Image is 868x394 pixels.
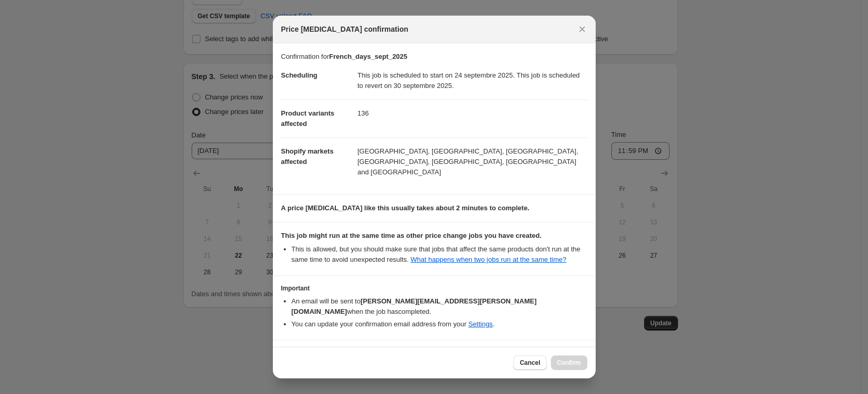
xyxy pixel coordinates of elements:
b: A price [MEDICAL_DATA] like this usually takes about 2 minutes to complete. [281,204,530,212]
span: Product variants affected [281,109,335,128]
b: This job might run at the same time as other price change jobs you have created. [281,232,542,239]
span: Price [MEDICAL_DATA] confirmation [281,24,409,34]
span: Shopify markets affected [281,147,334,166]
h3: Important [281,284,587,293]
li: You can update your confirmation email address from your . [292,319,587,329]
button: Cancel [513,355,546,370]
button: Close [575,22,589,36]
dd: This job is scheduled to start on 24 septembre 2025. This job is scheduled to revert on 30 septem... [358,62,587,99]
p: Confirmation for [281,52,587,62]
span: Scheduling [281,71,318,79]
span: Cancel [520,359,540,367]
a: What happens when two jobs run at the same time? [411,256,567,263]
b: [PERSON_NAME][EMAIL_ADDRESS][PERSON_NAME][DOMAIN_NAME] [292,297,537,315]
li: This is allowed, but you should make sure that jobs that affect the same products don ' t run at ... [292,244,587,265]
dd: 136 [358,99,587,127]
b: French_days_sept_2025 [329,53,407,60]
dd: [GEOGRAPHIC_DATA], [GEOGRAPHIC_DATA], [GEOGRAPHIC_DATA], [GEOGRAPHIC_DATA], [GEOGRAPHIC_DATA], [G... [358,137,587,186]
a: Settings [468,320,493,328]
li: An email will be sent to when the job has completed . [292,296,587,317]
